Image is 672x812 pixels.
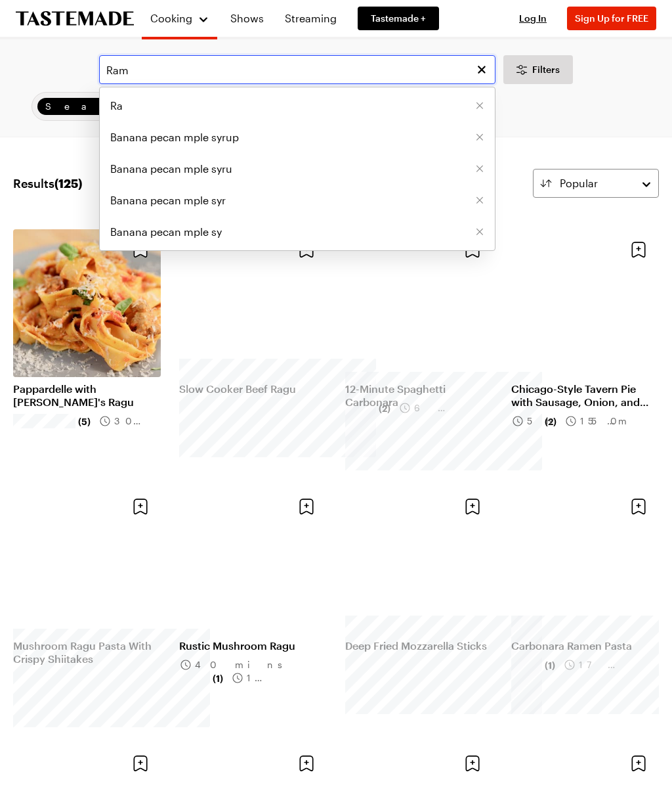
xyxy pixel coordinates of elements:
button: Clear search [474,62,489,77]
a: Deep Fried Mozzarella Sticks [345,639,493,652]
span: Banana pecan mple syru [110,161,232,177]
a: Carbonara Ramen Pasta [511,639,659,652]
span: Ra [110,98,123,114]
button: Cooking [150,5,209,32]
button: Remove [object Object] [475,101,484,110]
button: Remove [object Object] [475,196,484,205]
button: Save recipe [460,751,485,776]
a: Chicago-Style Tavern Pie with Sausage, Onion, and Ranch Dressing [511,382,659,409]
a: 12-Minute Spaghetti Carbonara [345,382,493,409]
a: Mushroom Ragu Pasta With Crispy Shiitakes [13,639,161,665]
span: Log In [519,12,547,24]
button: Sign Up for FREE [567,7,656,30]
span: Tastemade + [371,12,426,25]
span: Search: Ra [45,99,228,114]
span: Banana pecan mple sy [110,224,222,240]
button: Desktop filters [503,55,573,84]
button: Save recipe [128,494,153,519]
button: Save recipe [128,751,153,776]
a: Slow Cooker Beef Ragu [179,382,327,395]
button: Save recipe [626,494,651,519]
a: Pappardelle with [PERSON_NAME]'s Ragu [13,382,161,409]
button: Remove [object Object] [475,227,484,237]
button: Save recipe [294,751,319,776]
span: Banana pecan mple syrup [110,129,239,145]
span: Cooking [150,12,192,24]
button: Remove [object Object] [475,133,484,142]
button: Save recipe [294,494,319,519]
button: Popular [533,169,659,198]
span: Sign Up for FREE [575,12,648,24]
span: Results [13,174,82,192]
a: Rustic Mushroom Ragu [179,639,327,652]
span: ( 125 ) [54,176,82,191]
button: Log In [507,12,559,25]
span: Popular [560,175,598,191]
button: Save recipe [460,494,485,519]
button: Save recipe [626,751,651,776]
span: Banana pecan mple syr [110,192,226,208]
a: To Tastemade Home Page [16,11,134,26]
button: Remove [object Object] [475,164,484,173]
span: Filters [532,63,560,76]
a: Tastemade + [358,7,439,30]
button: Save recipe [626,237,651,262]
